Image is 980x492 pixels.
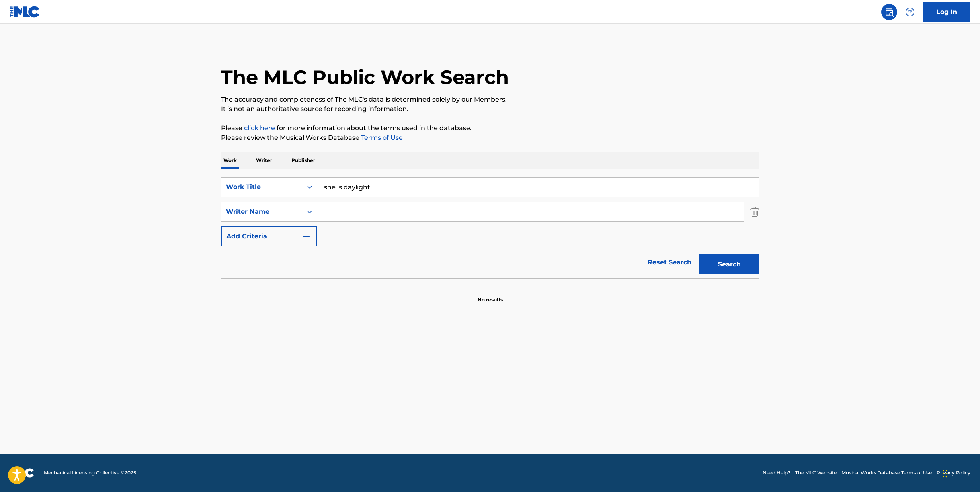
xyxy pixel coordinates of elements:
p: Publisher [289,152,318,169]
button: Search [699,254,759,274]
iframe: Chat Widget [940,454,980,492]
img: 9d2ae6d4665cec9f34b9.svg [301,232,311,241]
p: Work [221,152,239,169]
div: Help [902,4,918,20]
a: Public Search [881,4,897,20]
h1: The MLC Public Work Search [221,65,509,89]
a: Log In [923,2,970,22]
p: No results [478,287,503,303]
a: Privacy Policy [937,469,970,476]
span: Mechanical Licensing Collective © 2025 [44,469,136,476]
a: Reset Search [644,254,695,271]
img: search [884,7,894,17]
p: It is not an authoritative source for recording information. [221,104,759,114]
div: Work Title [226,182,298,192]
button: Add Criteria [221,226,317,246]
a: Musical Works Database Terms of Use [841,469,932,476]
div: Drag [943,462,947,486]
p: Writer [254,152,275,169]
img: logo [10,468,34,478]
img: MLC Logo [10,6,40,18]
p: Please review the Musical Works Database [221,133,759,143]
img: Delete Criterion [750,202,759,222]
div: Writer Name [226,207,298,217]
p: The accuracy and completeness of The MLC's data is determined solely by our Members. [221,95,759,104]
a: The MLC Website [795,469,837,476]
a: Terms of Use [359,134,403,141]
img: help [905,7,915,17]
p: Please for more information about the terms used in the database. [221,123,759,133]
a: click here [244,124,275,132]
form: Search Form [221,177,759,278]
a: Need Help? [763,469,791,476]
